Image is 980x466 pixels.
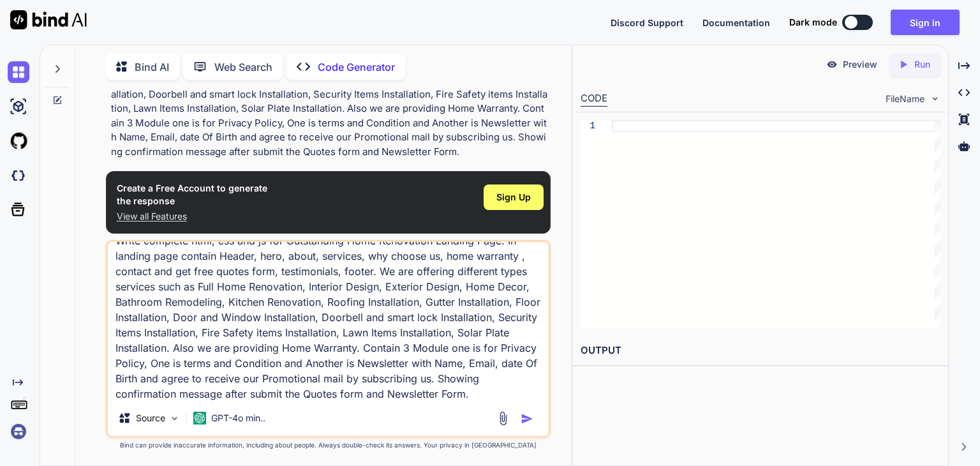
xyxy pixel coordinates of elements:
[8,130,29,152] img: githubLight
[496,411,510,426] img: attachment
[573,336,948,366] h2: OUTPUT
[702,17,770,28] span: Documentation
[581,120,595,132] div: 1
[193,412,206,425] img: GPT-4o mini
[789,16,837,29] span: Dark mode
[117,182,267,207] h1: Create a Free Account to generate the response
[581,91,607,107] div: CODE
[843,58,877,71] p: Preview
[886,93,924,105] span: FileName
[108,242,549,400] textarea: Write complete html, css and js for Outstanding Home Renovation Landing Page. In landing page con...
[169,413,180,424] img: Pick Models
[611,17,683,28] span: Discord Support
[930,93,940,104] img: chevron down
[318,59,395,75] p: Code Generator
[891,10,960,35] button: Sign in
[214,59,272,75] p: Web Search
[826,59,838,70] img: preview
[117,210,267,223] p: View all Features
[10,10,87,29] img: Bind AI
[136,412,165,425] p: Source
[521,412,533,425] img: icon
[8,61,29,83] img: chat
[611,16,683,29] button: Discord Support
[914,58,930,71] p: Run
[8,165,29,186] img: darkCloudIdeIcon
[211,412,265,425] p: GPT-4o min..
[135,59,169,75] p: Bind AI
[8,421,29,442] img: signin
[496,191,531,204] span: Sign Up
[8,96,29,117] img: ai-studio
[702,16,770,29] button: Documentation
[106,440,551,450] p: Bind can provide inaccurate information, including about people. Always double-check its answers....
